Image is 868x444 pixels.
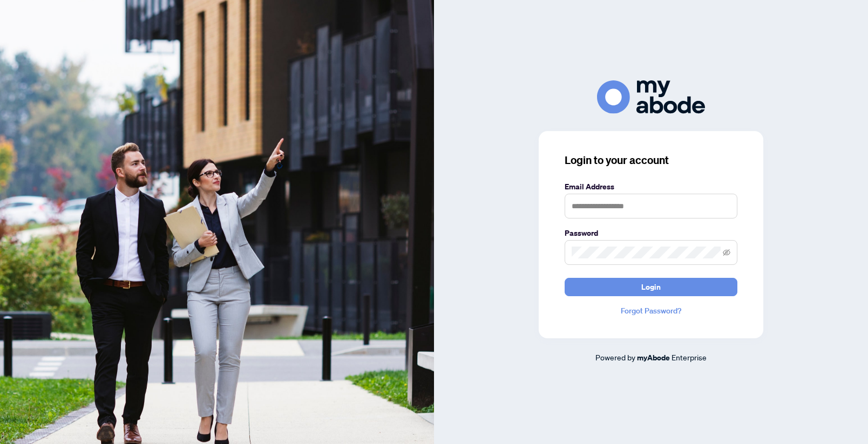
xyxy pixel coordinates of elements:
span: Powered by [595,352,635,362]
label: Email Address [565,181,737,193]
span: Login [641,278,661,296]
a: myAbode [637,352,670,364]
span: eye-invisible [723,249,730,256]
span: Enterprise [672,352,707,362]
button: Login [565,278,737,296]
img: ma-logo [597,80,705,113]
a: Forgot Password? [565,305,737,317]
h3: Login to your account [565,153,737,168]
label: Password [565,227,737,239]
